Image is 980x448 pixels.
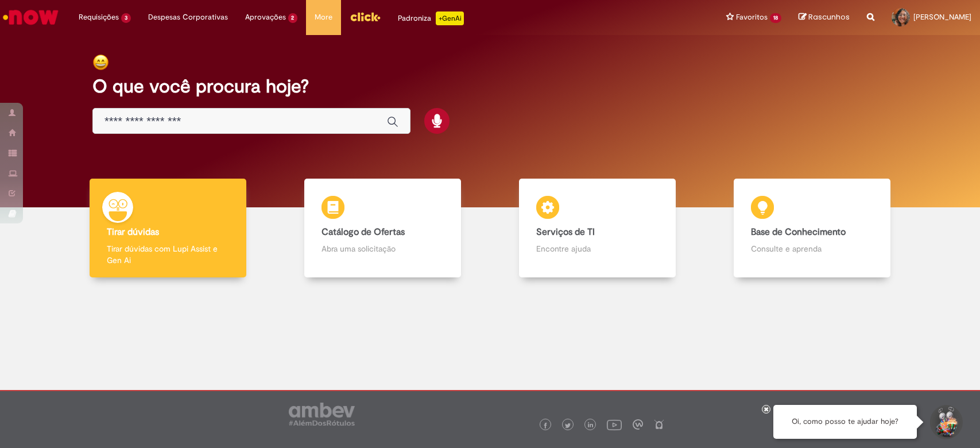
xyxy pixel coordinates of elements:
p: Abra uma solicitação [321,243,444,254]
b: Base de Conhecimento [751,226,846,238]
p: Tirar dúvidas com Lupi Assist e Gen Ai [107,243,229,266]
img: happy-face.png [92,54,109,71]
p: Encontre ajuda [536,243,659,254]
a: Catálogo de Ofertas Abra uma solicitação [275,179,490,278]
img: logo_footer_workplace.png [633,419,643,430]
span: Requisições [79,11,119,23]
img: logo_footer_youtube.png [607,417,622,432]
span: [PERSON_NAME] [913,12,971,22]
div: Oi, como posso te ajudar hoje? [773,405,917,439]
img: ServiceNow [1,6,60,29]
a: Tirar dúvidas Tirar dúvidas com Lupi Assist e Gen Ai [60,179,275,278]
span: Despesas Corporativas [148,11,228,23]
b: Serviços de TI [536,226,595,238]
span: 3 [121,13,131,23]
span: Aprovações [245,11,286,23]
img: logo_footer_ambev_rotulo_gray.png [289,403,355,426]
span: Favoritos [736,11,768,23]
img: logo_footer_linkedin.png [588,422,594,429]
img: click_logo_yellow_360x200.png [350,8,381,25]
b: Catálogo de Ofertas [321,226,405,238]
span: Rascunhos [808,11,850,22]
b: Tirar dúvidas [107,226,159,238]
span: 2 [288,13,298,23]
img: logo_footer_twitter.png [565,423,571,428]
a: Base de Conhecimento Consulte e aprenda [705,179,920,278]
a: Serviços de TI Encontre ajuda [490,179,705,278]
button: Iniciar Conversa de Suporte [928,405,963,439]
a: Rascunhos [799,12,850,23]
img: logo_footer_facebook.png [543,423,548,428]
p: Consulte e aprenda [751,243,873,254]
span: 18 [770,13,781,23]
p: +GenAi [436,11,464,25]
img: logo_footer_naosei.png [654,419,664,430]
span: More [315,11,332,23]
h2: O que você procura hoje? [92,76,888,96]
div: Padroniza [398,11,464,25]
